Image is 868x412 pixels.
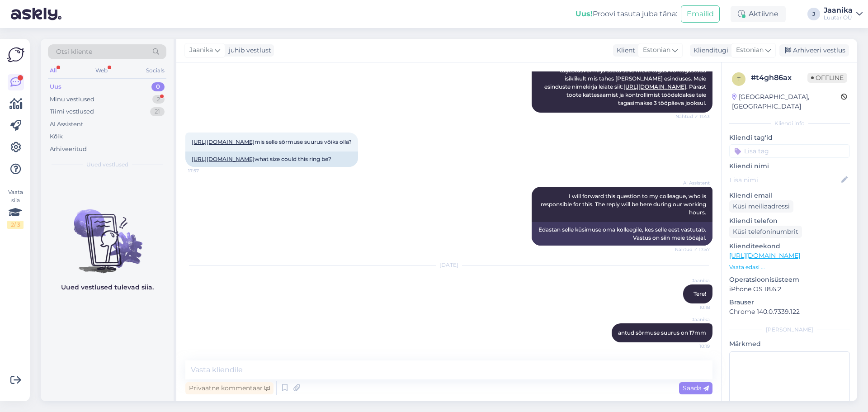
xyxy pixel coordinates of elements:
[807,73,847,83] span: Offline
[676,343,710,350] span: 10:19
[731,6,786,22] div: Aktiivne
[751,72,807,83] div: # t4gh86ax
[185,261,712,269] div: [DATE]
[7,188,24,229] div: Vaata siia
[729,161,850,171] p: Kliendi nimi
[729,191,850,200] p: Kliendi email
[779,44,849,57] div: Arhiveeri vestlus
[41,193,174,275] img: No chats
[729,133,850,142] p: Kliendi tag'id
[729,326,850,334] div: [PERSON_NAME]
[729,242,850,251] p: Klienditeekond
[144,65,166,76] div: Socials
[50,145,87,154] div: Arhiveeritud
[7,221,24,229] div: 2 / 3
[676,180,710,186] span: AI Assistent
[185,382,274,394] div: Privaatne kommentaar
[675,246,710,253] span: Nähtud ✓ 17:57
[729,251,800,260] a: [URL][DOMAIN_NAME]
[225,46,271,55] div: juhib vestlust
[683,384,709,392] span: Saada
[192,138,352,145] span: mis selle sõrmuse suurus võiks olla?
[623,83,686,90] a: [URL][DOMAIN_NAME]
[56,47,92,57] span: Otsi kliente
[676,304,710,311] span: 10:18
[94,65,109,76] div: Web
[737,76,741,82] span: t
[690,46,728,55] div: Klienditugi
[532,222,712,246] div: Edastan selle küsimuse oma kolleegile, kes selle eest vastutab. Vastus on siin meie tööajal.
[729,216,850,226] p: Kliendi telefon
[676,277,710,284] span: Jaanika
[192,138,255,145] a: [URL][DOMAIN_NAME]
[729,339,850,349] p: Märkmed
[150,107,165,116] div: 21
[729,307,850,317] p: Chrome 140.0.7339.122
[729,144,850,158] input: Lisa tag
[50,132,63,141] div: Kõik
[50,82,61,91] div: Uus
[618,329,706,336] span: antud sõrmuse suurus on 17mm
[729,284,850,294] p: iPhone OS 18.6.2
[729,298,850,307] p: Brauser
[50,95,94,104] div: Minu vestlused
[824,14,853,21] div: Luutar OÜ
[576,9,677,19] div: Proovi tasuta juba täna:
[192,156,255,162] a: [URL][DOMAIN_NAME]
[86,161,128,169] span: Uued vestlused
[541,193,708,216] span: I will forward this question to my colleague, who is responsible for this. The reply will be here...
[681,5,720,23] button: Emailid
[48,65,58,76] div: All
[576,9,593,18] b: Uus!
[729,275,850,284] p: Operatsioonisüsteem
[7,46,24,63] img: Askly Logo
[675,113,710,120] span: Nähtud ✓ 11:43
[185,152,358,167] div: what size could this ring be?
[729,119,850,128] div: Kliendi info
[729,263,850,271] p: Vaata edasi ...
[643,45,670,55] span: Estonian
[61,283,154,292] p: Uued vestlused tulevad siia.
[730,175,840,185] input: Lisa nimi
[693,290,706,297] span: Tere!
[732,92,841,111] div: [GEOGRAPHIC_DATA], [GEOGRAPHIC_DATA]
[736,45,764,55] span: Estonian
[50,107,94,116] div: Tiimi vestlused
[151,82,165,91] div: 0
[807,8,820,20] div: J
[729,200,793,213] div: Küsi meiliaadressi
[152,95,165,104] div: 2
[188,167,222,174] span: 17:57
[613,46,635,55] div: Klient
[676,316,710,323] span: Jaanika
[824,7,863,21] a: JaanikaLuutar OÜ
[729,226,802,238] div: Küsi telefoninumbrit
[189,45,213,55] span: Jaanika
[824,7,853,14] div: Jaanika
[50,120,83,129] div: AI Assistent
